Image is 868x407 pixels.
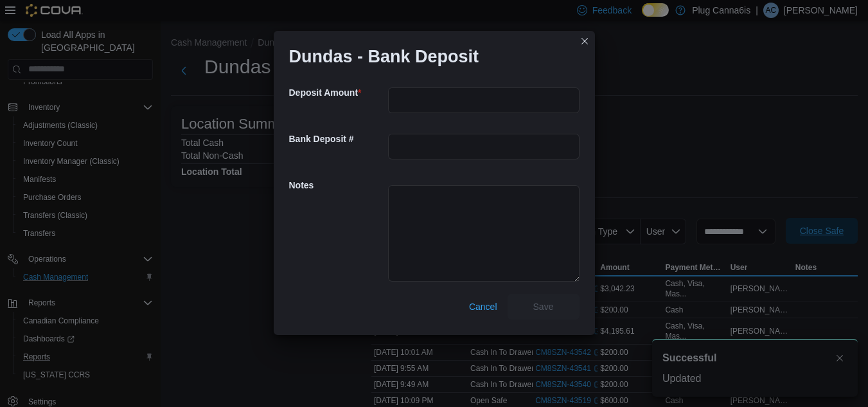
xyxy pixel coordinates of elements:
[289,172,385,198] h5: Notes
[464,294,502,320] button: Cancel
[533,300,554,313] span: Save
[289,46,479,67] h1: Dundas - Bank Deposit
[289,126,385,152] h5: Bank Deposit #
[508,294,580,320] button: Save
[289,80,385,105] h5: Deposit Amount
[469,300,497,313] span: Cancel
[577,33,592,49] button: Closes this modal window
